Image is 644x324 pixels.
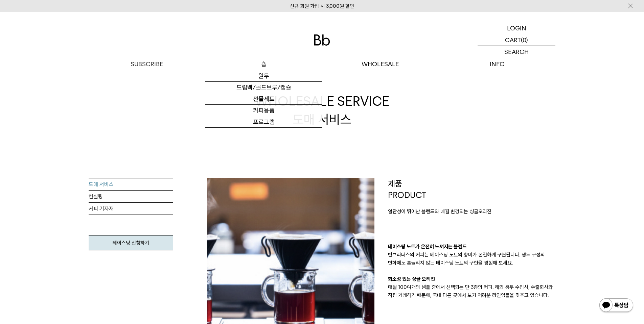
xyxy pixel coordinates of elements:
[478,22,555,34] a: LOGIN
[599,298,634,314] img: 카카오톡 채널 1:1 채팅 버튼
[205,116,322,128] a: 프로그램
[507,22,526,34] p: LOGIN
[290,3,354,9] a: 신규 회원 가입 시 3,000원 할인
[314,34,330,46] img: 로고
[89,58,205,70] a: SUBSCRIBE
[205,93,322,105] a: 선물세트
[439,58,555,70] p: INFO
[205,105,322,116] a: 커피용품
[388,275,555,283] p: 희소성 있는 싱글 오리진
[504,46,529,58] p: SEARCH
[205,70,322,82] a: 원두
[89,178,173,191] a: 도매 서비스
[89,235,173,250] a: 테이스팅 신청하기
[205,82,322,93] a: 드립백/콜드브루/캡슐
[388,283,555,299] p: 매월 100여개의 샘플 중에서 선택되는 단 3종의 커피. 해외 생두 수입사, 수출회사와 직접 거래하기 때문에, 국내 다른 곳에서 보기 어려운 라인업들을 갖추고 있습니다.
[478,34,555,46] a: CART (0)
[521,34,528,46] p: (0)
[205,58,322,70] a: 숍
[255,92,389,110] span: WHOLESALE SERVICE
[388,251,555,267] p: 빈브라더스의 커피는 테이스팅 노트의 향미가 온전하게 구현됩니다. 생두 구성의 변화에도 흔들리지 않는 테이스팅 노트의 구현을 경험해 보세요.
[505,34,521,46] p: CART
[89,191,173,203] a: 컨설팅
[89,203,173,215] a: 커피 기자재
[388,243,555,251] p: 테이스팅 노트가 온전히 느껴지는 블렌드
[255,92,389,128] div: 도매 서비스
[388,178,555,201] p: 제품 PRODUCT
[322,58,439,70] p: WHOLESALE
[388,207,555,216] p: 일관성이 뛰어난 블렌드와 매월 변경되는 싱글오리진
